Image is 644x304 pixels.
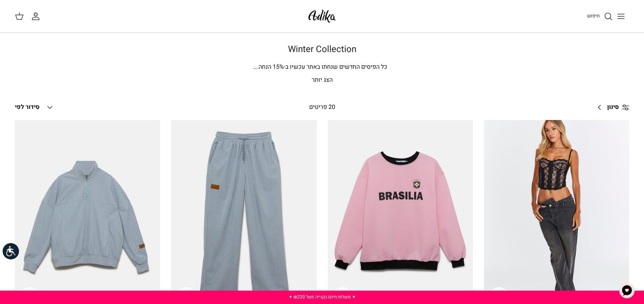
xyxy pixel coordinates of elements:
a: החשבון שלי [31,12,43,21]
span: סינון [607,103,619,112]
a: סינון [592,98,629,116]
span: 15 [273,62,279,71]
div: 20 פריטים [250,103,394,112]
span: כל הפיסים החדשים שנחתו באתר עכשיו ב- [284,62,387,71]
span: סידור לפי [15,103,39,111]
button: Toggle menu [613,8,629,25]
span: % הנחה. [253,62,284,71]
p: הצג יותר [62,75,583,85]
a: חיפוש [587,12,613,21]
button: צ'אט [616,279,638,302]
span: חיפוש [587,12,600,19]
h1: Winter Collection [62,44,583,55]
button: סידור לפי [15,99,54,116]
img: Adika IL [306,7,338,25]
a: ✦ משלוח חינם בקנייה מעל ₪220 ✦ [288,294,355,300]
